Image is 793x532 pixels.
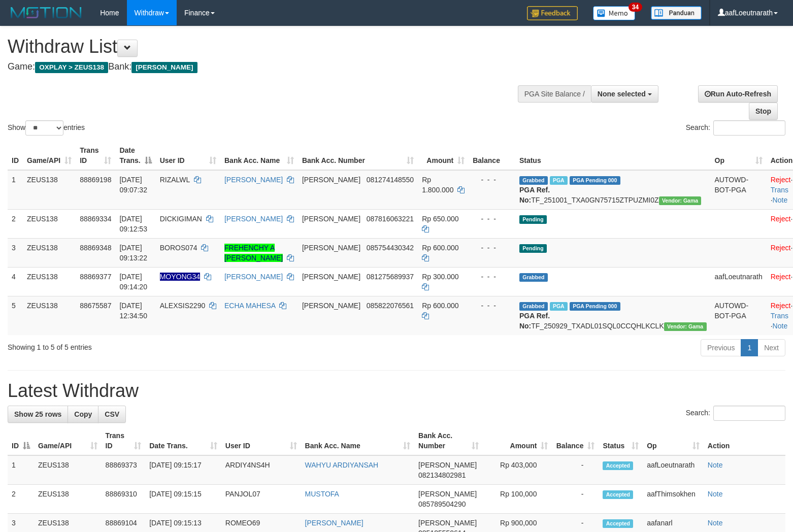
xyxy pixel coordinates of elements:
[305,519,364,527] a: [PERSON_NAME]
[773,196,788,204] a: Note
[8,5,85,20] img: MOTION_logo.png
[708,519,723,527] a: Note
[418,490,477,498] span: [PERSON_NAME]
[483,426,552,455] th: Amount: activate to sort column ascending
[102,426,146,455] th: Trans ID: activate to sort column ascending
[550,176,568,185] span: Marked by aafanarl
[221,426,301,455] th: User ID: activate to sort column ascending
[603,519,633,528] span: Accepted
[23,170,76,210] td: ZEUS138
[220,141,298,170] th: Bank Acc. Name: activate to sort column ascending
[145,455,221,485] td: [DATE] 09:15:17
[418,471,466,479] span: Copy 082134802981 to clipboard
[711,170,767,210] td: AUTOWD-BOT-PGA
[145,426,221,455] th: Date Trans.: activate to sort column ascending
[367,176,414,184] span: Copy 081274148550 to clipboard
[35,62,108,73] span: OXPLAY > ZEUS138
[418,461,477,469] span: [PERSON_NAME]
[367,302,414,310] span: Copy 085822076561 to clipboard
[552,426,599,455] th: Balance: activate to sort column ascending
[119,215,147,233] span: [DATE] 09:12:53
[160,273,200,281] span: Nama rekening ada tanda titik/strip, harap diedit
[643,426,704,455] th: Op: activate to sort column ascending
[119,176,147,194] span: [DATE] 09:07:32
[713,406,785,421] input: Search:
[34,426,102,455] th: Game/API: activate to sort column ascending
[686,120,785,136] label: Search:
[515,141,711,170] th: Status
[23,267,76,296] td: ZEUS138
[711,267,767,296] td: aafLoeutnarath
[8,381,785,401] h1: Latest Withdraw
[14,410,61,418] span: Show 25 rows
[473,175,511,185] div: - - -
[156,141,220,170] th: User ID: activate to sort column ascending
[74,410,92,418] span: Copy
[8,296,23,335] td: 5
[102,485,146,514] td: 88869310
[302,302,360,310] span: [PERSON_NAME]
[519,186,550,204] b: PGA Ref. No:
[473,243,511,253] div: - - -
[8,238,23,267] td: 3
[515,296,711,335] td: TF_250929_TXADL01SQL0CCQHLKCLK
[221,455,301,485] td: ARDIY4NS4H
[473,272,511,282] div: - - -
[160,215,202,223] span: DICKIGIMAN
[552,455,599,485] td: -
[8,209,23,238] td: 2
[23,209,76,238] td: ZEUS138
[8,426,34,455] th: ID: activate to sort column descending
[519,176,548,185] span: Grabbed
[518,85,591,103] div: PGA Site Balance /
[80,302,111,310] span: 88675587
[598,90,646,98] span: None selected
[145,485,221,514] td: [DATE] 09:15:15
[570,302,620,311] span: PGA Pending
[23,141,76,170] th: Game/API: activate to sort column ascending
[119,273,147,291] span: [DATE] 09:14:20
[704,426,785,455] th: Action
[515,170,711,210] td: TF_251001_TXA0GN75715ZTPUZMI0Z
[414,426,483,455] th: Bank Acc. Number: activate to sort column ascending
[105,410,119,418] span: CSV
[8,338,323,352] div: Showing 1 to 5 of 5 entries
[659,196,702,205] span: Vendor URL: https://trx31.1velocity.biz
[221,485,301,514] td: PANJOL07
[8,267,23,296] td: 4
[771,302,791,310] a: Reject
[603,490,633,499] span: Accepted
[418,141,469,170] th: Amount: activate to sort column ascending
[593,6,636,20] img: Button%20Memo.svg
[25,120,63,136] select: Showentries
[664,322,707,331] span: Vendor URL: https://trx31.1velocity.biz
[76,141,115,170] th: Trans ID: activate to sort column ascending
[23,238,76,267] td: ZEUS138
[8,62,518,72] h4: Game: Bank:
[8,37,518,57] h1: Withdraw List
[469,141,515,170] th: Balance
[473,301,511,311] div: - - -
[771,215,791,223] a: Reject
[713,120,785,136] input: Search:
[519,215,547,224] span: Pending
[643,485,704,514] td: aafThimsokhen
[302,176,360,184] span: [PERSON_NAME]
[599,426,643,455] th: Status: activate to sort column ascending
[773,322,788,330] a: Note
[80,244,111,252] span: 88869348
[8,141,23,170] th: ID
[519,244,547,253] span: Pending
[519,312,550,330] b: PGA Ref. No:
[68,406,98,423] a: Copy
[160,302,206,310] span: ALEXSIS2290
[771,176,791,184] a: Reject
[698,85,778,103] a: Run Auto-Refresh
[224,215,283,223] a: [PERSON_NAME]
[708,461,723,469] a: Note
[651,6,702,20] img: panduan.png
[711,141,767,170] th: Op: activate to sort column ascending
[643,455,704,485] td: aafLoeutnarath
[224,302,275,310] a: ECHA MAHESA
[686,406,785,421] label: Search:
